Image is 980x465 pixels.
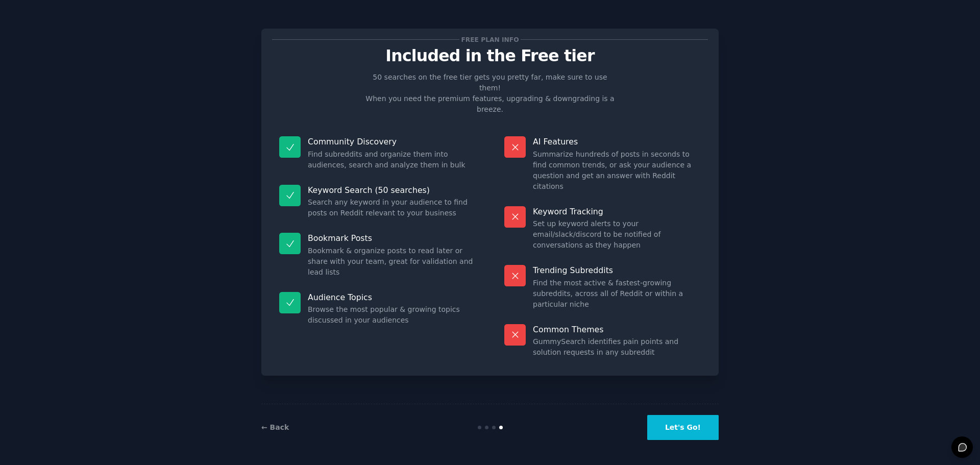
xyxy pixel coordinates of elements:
p: Common Themes [533,324,701,335]
dd: Bookmark & organize posts to read later or share with your team, great for validation and lead lists [308,246,476,278]
dd: Summarize hundreds of posts in seconds to find common trends, or ask your audience a question and... [533,149,701,192]
dd: Browse the most popular & growing topics discussed in your audiences [308,304,476,326]
p: Included in the Free tier [272,47,708,65]
button: Let's Go! [647,415,719,440]
dd: GummySearch identifies pain points and solution requests in any subreddit [533,336,701,358]
p: AI Features [533,136,701,147]
dd: Search any keyword in your audience to find posts on Reddit relevant to your business [308,197,476,218]
p: Trending Subreddits [533,265,701,276]
p: Keyword Search (50 searches) [308,185,476,195]
span: Free plan info [459,34,521,45]
dd: Find the most active & fastest-growing subreddits, across all of Reddit or within a particular niche [533,278,701,310]
p: Bookmark Posts [308,233,476,243]
p: Keyword Tracking [533,206,701,217]
p: Audience Topics [308,292,476,303]
dd: Find subreddits and organize them into audiences, search and analyze them in bulk [308,149,476,170]
p: Community Discovery [308,136,476,147]
p: 50 searches on the free tier gets you pretty far, make sure to use them! When you need the premiu... [361,72,619,115]
a: ← Back [261,423,289,431]
dd: Set up keyword alerts to your email/slack/discord to be notified of conversations as they happen [533,218,701,251]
